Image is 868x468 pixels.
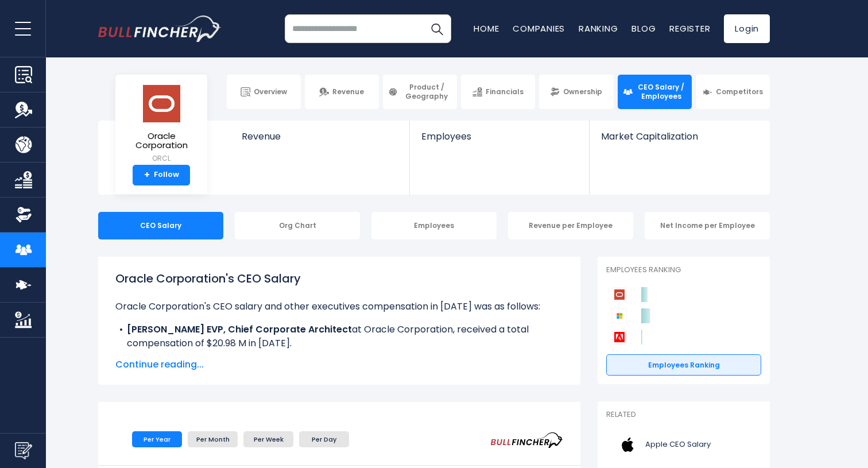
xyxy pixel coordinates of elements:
[579,22,618,34] a: Ranking
[612,308,627,323] img: Microsoft Corporation competitors logo
[401,83,452,100] span: Product / Geography
[383,75,457,109] a: Product / Geography
[98,16,222,42] a: Go to homepage
[696,75,770,109] a: Competitors
[645,440,711,450] span: Apple CEO Salary
[115,358,563,372] span: Continue reading...
[98,16,222,42] img: bullfincher logo
[230,121,410,161] a: Revenue
[254,87,287,96] span: Overview
[125,153,198,164] small: ORCL
[144,170,150,180] strong: +
[590,121,769,161] a: Market Capitalization
[636,83,687,100] span: CEO Salary / Employees
[601,131,757,142] span: Market Capitalization
[563,87,602,96] span: Ownership
[606,410,761,420] p: Related
[539,75,613,109] a: Ownership
[606,265,761,275] p: Employees Ranking
[631,22,656,34] a: Blog
[305,75,379,109] a: Revenue
[299,431,349,447] li: Per Day
[133,165,190,185] a: +Follow
[332,87,364,96] span: Revenue
[132,431,182,447] li: Per Year
[724,14,770,43] a: Login
[410,121,588,161] a: Employees
[474,22,499,34] a: Home
[125,131,198,150] span: Oracle Corporation
[124,84,199,165] a: Oracle Corporation ORCL
[613,432,642,458] img: AAPL logo
[115,323,563,350] li: at Oracle Corporation, received a total compensation of $20.98 M in [DATE].
[115,270,563,287] h1: Oracle Corporation's CEO Salary
[421,131,577,142] span: Employees
[669,22,710,34] a: Register
[423,14,451,43] button: Search
[15,206,32,223] img: Ownership
[127,323,352,336] b: [PERSON_NAME] EVP, Chief Corporate Architect
[461,75,535,109] a: Financials
[606,354,761,376] a: Employees Ranking
[188,431,238,447] li: Per Month
[98,212,223,239] div: CEO Salary
[645,212,770,239] div: Net Income per Employee
[612,287,627,302] img: Oracle Corporation competitors logo
[242,131,398,142] span: Revenue
[486,87,524,96] span: Financials
[716,87,763,96] span: Competitors
[243,431,293,447] li: Per Week
[513,22,565,34] a: Companies
[508,212,633,239] div: Revenue per Employee
[606,429,761,461] a: Apple CEO Salary
[227,75,301,109] a: Overview
[618,75,692,109] a: CEO Salary / Employees
[371,212,497,239] div: Employees
[612,330,627,345] img: Adobe competitors logo
[115,300,563,314] p: Oracle Corporation's CEO salary and other executives compensation in [DATE] was as follows:
[235,212,360,239] div: Org Chart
